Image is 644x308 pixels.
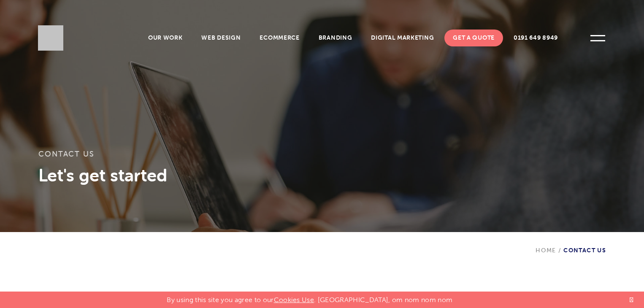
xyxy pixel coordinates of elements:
[167,292,452,304] p: By using this site you agree to our . [GEOGRAPHIC_DATA], om nom nom nom
[38,150,606,165] h1: Contact Us
[310,30,361,46] a: Branding
[536,232,606,254] div: Contact Us
[251,30,308,46] a: Ecommerce
[38,165,606,186] h3: Let's get started
[556,247,563,254] span: /
[505,30,566,46] a: 0191 649 8949
[193,30,249,46] a: Web Design
[274,296,314,304] a: Cookies Use
[536,247,556,254] a: Home
[444,30,503,46] a: Get A Quote
[140,30,191,46] a: Our Work
[38,25,63,51] img: Sleeky Web Design Newcastle
[363,30,442,46] a: Digital Marketing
